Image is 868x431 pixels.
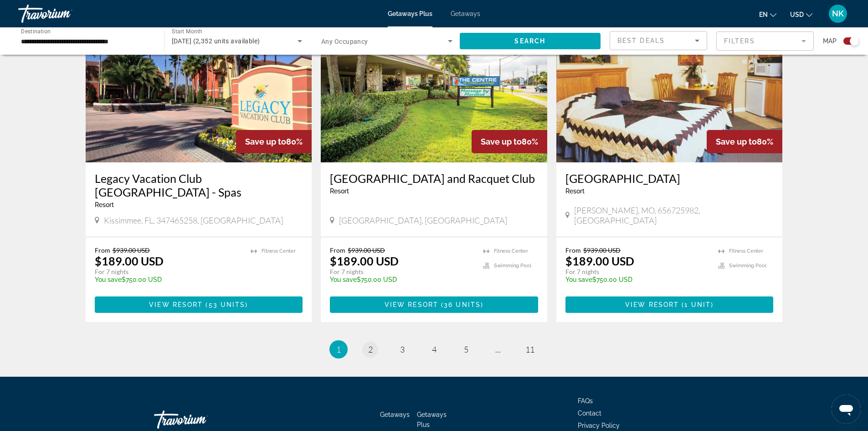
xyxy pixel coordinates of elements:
button: Change language [759,8,776,21]
span: Fitness Center [262,248,296,254]
span: View Resort [385,301,438,308]
span: Save up to [245,137,286,146]
span: 1 [336,344,341,354]
p: For 7 nights [95,268,242,276]
span: Swimming Pool [729,263,766,269]
span: Start Month [172,28,202,35]
button: Change currency [790,8,812,21]
a: FAQs [578,397,593,405]
button: Search [460,33,601,49]
button: Filter [716,31,814,51]
span: Kissimmee, FL, 347465258, [GEOGRAPHIC_DATA] [104,215,283,225]
span: Resort [565,187,585,195]
img: ii_prd1.jpg [556,16,783,162]
div: 80% [707,130,782,153]
span: Swimming Pool [494,263,531,269]
p: $189.00 USD [330,254,399,268]
span: You save [565,276,592,283]
span: NK [832,9,844,18]
span: en [759,11,768,18]
img: ii_spa1.jpg [86,16,312,162]
span: 2 [368,344,373,354]
span: 11 [525,344,534,354]
button: View Resort(53 units) [95,296,303,313]
a: [GEOGRAPHIC_DATA] and Racquet Club [330,171,538,185]
a: Privacy Policy [578,422,620,429]
a: Getaways [380,411,410,418]
button: View Resort(1 unit) [565,296,774,313]
p: $189.00 USD [95,254,164,268]
a: [GEOGRAPHIC_DATA] [565,171,774,185]
span: $939.00 USD [348,246,385,254]
nav: Pagination [86,340,783,358]
span: From [565,246,581,254]
img: ii_olr1.jpg [321,16,547,162]
p: For 7 nights [565,268,709,276]
div: 80% [236,130,312,153]
span: [PERSON_NAME], MO, 656725982, [GEOGRAPHIC_DATA] [574,205,773,225]
p: $189.00 USD [565,254,634,268]
span: 4 [432,344,437,354]
span: Fitness Center [494,248,528,254]
a: Getaways [451,10,480,17]
p: For 7 nights [330,268,474,276]
a: Legacy Vacation Club [GEOGRAPHIC_DATA] - Spas [95,171,303,199]
a: Getaways Plus [388,10,432,17]
span: [DATE] (2,352 units available) [172,37,260,45]
span: Destination [21,28,51,34]
span: 36 units [444,301,481,308]
a: Travorium [18,2,109,26]
p: $750.00 USD [95,276,242,283]
span: Save up to [481,137,522,146]
iframe: Button to launch messaging window [832,395,861,424]
a: Contact [578,410,601,417]
a: Getaways Plus [417,411,447,428]
span: USD [790,11,804,18]
span: $939.00 USD [583,246,621,254]
span: Map [823,35,837,47]
span: Resort [330,187,349,195]
span: Search [514,37,545,45]
span: 3 [400,344,405,354]
span: ... [495,344,501,354]
button: User Menu [826,4,850,23]
span: [GEOGRAPHIC_DATA], [GEOGRAPHIC_DATA] [339,215,507,225]
mat-select: Sort by [617,35,699,46]
span: ( ) [203,301,248,308]
span: Fitness Center [729,248,763,254]
span: Save up to [716,137,757,146]
span: 53 units [209,301,246,308]
span: 5 [464,344,468,354]
p: $750.00 USD [565,276,709,283]
span: ( ) [438,301,483,308]
span: You save [330,276,357,283]
span: View Resort [625,301,679,308]
p: $750.00 USD [330,276,474,283]
span: Best Deals [617,37,665,44]
span: Resort [95,201,114,208]
span: Any Occupancy [321,38,368,45]
span: From [330,246,345,254]
span: You save [95,276,122,283]
div: 80% [472,130,547,153]
span: View Resort [149,301,203,308]
span: ( ) [679,301,714,308]
span: 1 unit [684,301,711,308]
button: View Resort(36 units) [330,296,538,313]
span: $939.00 USD [113,246,150,254]
span: From [95,246,110,254]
